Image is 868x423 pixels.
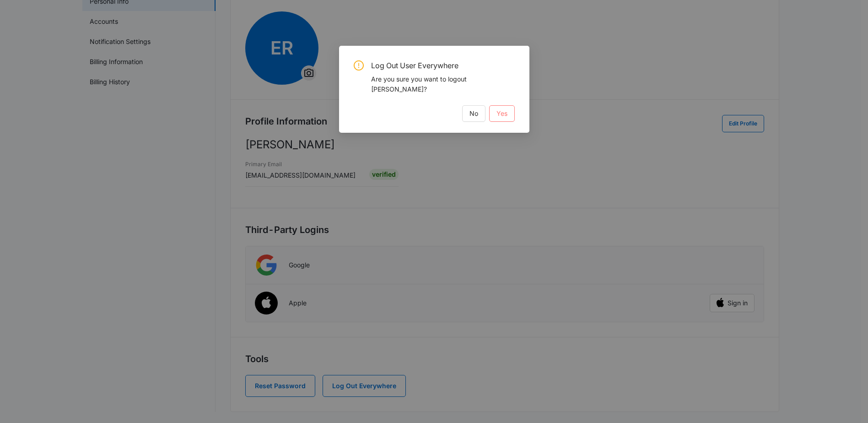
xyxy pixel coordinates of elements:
[496,108,507,119] span: Yes
[371,74,515,94] div: Are you sure you want to logout [PERSON_NAME]?
[354,60,364,70] span: exclamation-circle
[371,60,515,70] span: Log Out User Everywhere
[469,108,478,119] span: No
[462,105,485,122] button: No
[489,105,515,122] button: Yes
